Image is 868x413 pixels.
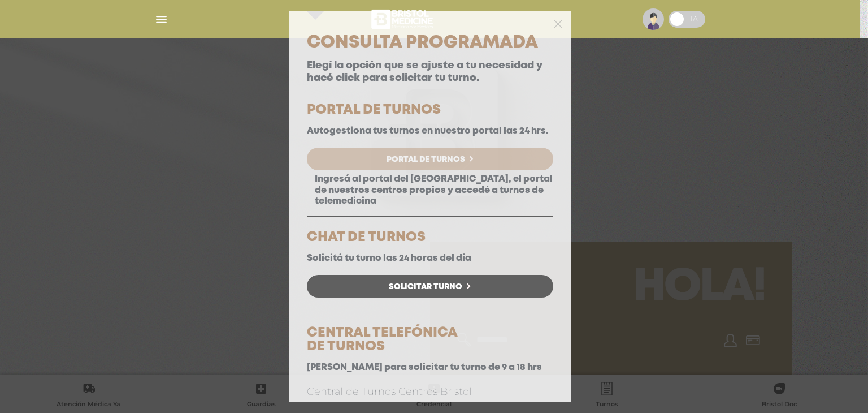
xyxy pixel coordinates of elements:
[307,126,553,136] p: Autogestiona tus turnos en nuestro portal las 24 hrs.
[307,35,538,50] span: Consulta Programada
[307,401,394,413] a: 0810 999 9552
[307,362,553,373] p: [PERSON_NAME] para solicitar tu turno de 9 a 18 hrs
[307,231,553,244] h5: CHAT DE TURNOS
[307,275,553,298] a: Solicitar Turno
[307,148,553,170] a: Portal de Turnos
[307,174,553,206] p: Ingresá al portal del [GEOGRAPHIC_DATA], el portal de nuestros centros propios y accedé a turnos ...
[389,283,462,291] span: Solicitar Turno
[307,60,553,84] p: Elegí la opción que se ajuste a tu necesidad y hacé click para solicitar tu turno.
[307,253,553,264] p: Solicitá tu turno las 24 horas del día
[307,326,553,354] h5: CENTRAL TELEFÓNICA DE TURNOS
[387,156,465,164] span: Portal de Turnos
[307,104,553,117] h5: PORTAL DE TURNOS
